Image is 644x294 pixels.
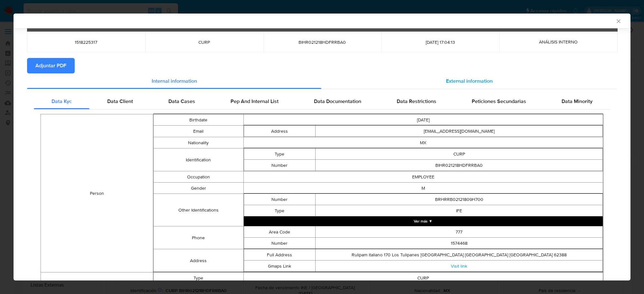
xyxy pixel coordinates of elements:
[316,205,603,216] td: IFE
[244,216,603,226] button: Expand array
[34,94,610,109] div: Detailed internal info
[107,98,133,105] span: Data Client
[243,171,603,183] td: EMPLOYEE
[231,98,279,105] span: Pep And Internal List
[389,39,492,45] span: [DATE] 17:04:13
[271,39,374,45] span: BIHR021218HDFRRBA0
[316,148,603,160] td: CURP
[446,77,493,85] span: External information
[27,73,617,89] div: Detailed info
[154,249,243,272] td: Address
[243,272,603,284] td: CURP
[152,77,197,85] span: Internal information
[562,98,592,105] span: Data Minority
[154,183,243,194] td: Gender
[243,114,603,126] td: [DATE]
[316,226,603,238] td: 777
[154,272,243,284] td: Type
[154,226,243,249] td: Phone
[244,148,316,160] td: Type
[154,114,243,126] td: Birthdate
[539,39,578,45] span: ANÁLISIS INTERNO
[316,126,603,137] td: [EMAIL_ADDRESS][DOMAIN_NAME]
[397,98,436,105] span: Data Restrictions
[244,160,316,171] td: Number
[314,98,361,105] span: Data Documentation
[316,238,603,249] td: 1574468
[244,261,316,272] td: Gmaps Link
[41,114,153,272] td: Person
[168,98,195,105] span: Data Cases
[316,160,603,171] td: BIHR021218HDFRRBA0
[14,14,630,280] div: closure-recommendation-modal
[615,18,621,24] button: Cerrar ventana
[244,249,316,261] td: Full Address
[154,148,243,171] td: Identification
[27,58,75,73] button: Adjuntar PDF
[243,137,603,148] td: MX
[244,226,316,238] td: Area Code
[472,98,526,105] span: Peticiones Secundarias
[52,98,72,105] span: Data Kyc
[244,238,316,249] td: Number
[244,205,316,216] td: Type
[154,137,243,148] td: Nationality
[316,249,603,261] td: Rulipam italiano 170 Los Tulipanes [GEOGRAPHIC_DATA] [GEOGRAPHIC_DATA] [GEOGRAPHIC_DATA] 62388
[244,126,316,137] td: Address
[154,171,243,183] td: Occupation
[153,39,256,45] span: CURP
[244,194,316,205] td: Number
[154,194,243,226] td: Other Identifications
[154,126,243,137] td: Email
[451,263,467,269] a: Visit link
[35,59,66,73] span: Adjuntar PDF
[316,194,603,205] td: BRHRRB02121809H700
[35,39,137,45] span: 1518225317
[243,183,603,194] td: M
